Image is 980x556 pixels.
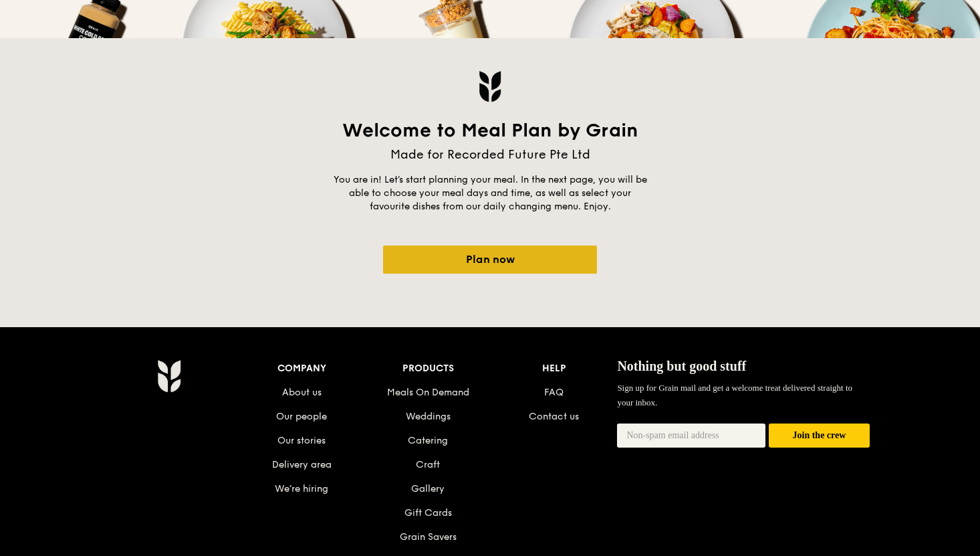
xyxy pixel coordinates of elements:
a: Weddings [406,411,451,422]
a: Gift Cards [404,507,452,519]
a: Delivery area [272,459,332,470]
a: About us [282,387,322,398]
a: Meals On Demand [387,387,469,398]
div: Products [365,359,491,378]
a: Plan now [383,246,597,274]
a: FAQ [544,387,564,398]
a: Contact us [529,411,579,422]
div: Welcome to Meal Plan by Grain [330,118,650,143]
a: Our people [276,411,327,422]
a: Catering [408,435,448,446]
a: We’re hiring [275,483,328,494]
img: Grain [157,359,180,393]
input: Non-spam email address [617,424,765,448]
button: Join the crew [769,424,870,448]
a: Craft [416,459,440,470]
a: Grain Savers [400,531,457,543]
p: You are in! Let’s start planning your meal. In the next page, you will be able to choose your mea... [330,173,650,213]
div: Company [239,359,365,378]
span: Nothing but good stuff [617,359,746,373]
div: Help [491,359,618,378]
span: Sign up for Grain mail and get a welcome treat delivered straight to your inbox. [617,383,852,407]
img: Grain logo [479,70,501,102]
a: Our stories [277,435,326,446]
a: Gallery [411,483,445,494]
div: Made for Recorded Future Pte Ltd [330,145,650,164]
